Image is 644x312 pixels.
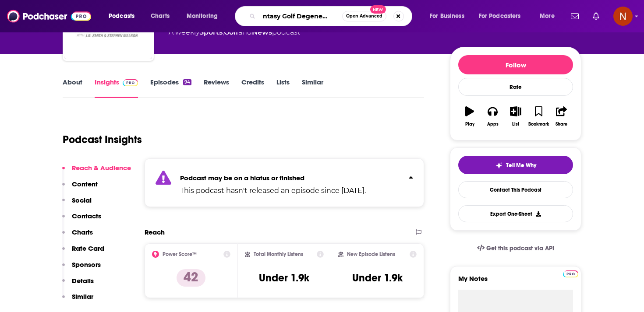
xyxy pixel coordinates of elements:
[302,78,323,98] a: Similar
[486,245,554,252] span: Get this podcast via API
[145,158,424,207] section: Click to expand status details
[259,9,342,23] input: Search podcasts, credits, & more...
[504,101,527,132] button: List
[589,9,603,24] a: Show notifications dropdown
[473,9,534,23] button: open menu
[556,122,567,127] div: Share
[567,9,582,24] a: Show notifications dropdown
[613,7,633,26] span: Logged in as AdelNBM
[72,212,101,220] p: Contacts
[347,251,395,257] h2: New Episode Listens
[512,122,519,127] div: List
[145,228,165,236] h2: Reach
[458,156,573,174] button: tell me why sparkleTell Me Why
[72,260,101,269] p: Sponsors
[259,271,309,284] h3: Under 1.9k
[481,101,504,132] button: Apps
[534,9,566,23] button: open menu
[72,228,93,236] p: Charts
[458,78,573,96] div: Rate
[241,78,264,98] a: Credits
[95,78,138,98] a: InsightsPodchaser Pro
[72,180,98,188] p: Content
[187,10,218,22] span: Monitoring
[72,164,131,172] p: Reach & Audience
[465,122,474,127] div: Play
[458,55,573,74] button: Follow
[528,122,549,127] div: Bookmark
[424,9,475,23] button: open menu
[370,5,386,14] span: New
[243,6,421,26] div: Search podcasts, credits, & more...
[109,10,134,22] span: Podcasts
[62,292,93,308] button: Similar
[180,174,304,182] strong: Podcast may be on a hiatus or finished
[506,162,536,169] span: Tell Me Why
[479,10,521,22] span: For Podcasters
[62,212,101,228] button: Contacts
[458,205,573,222] button: Export One-Sheet
[123,79,138,86] img: Podchaser Pro
[62,164,131,180] button: Reach & Audience
[346,14,382,18] span: Open Advanced
[495,162,502,169] img: tell me why sparkle
[177,269,205,287] p: 42
[169,27,300,38] div: A weekly podcast
[63,78,82,98] a: About
[62,260,101,277] button: Sponsors
[458,274,573,290] label: My Notes
[62,180,98,196] button: Content
[204,78,229,98] a: Reviews
[613,7,633,26] button: Show profile menu
[72,196,92,204] p: Social
[180,186,366,196] p: This podcast hasn't released an episode since [DATE].
[254,251,303,257] h2: Total Monthly Listens
[72,244,104,252] p: Rate Card
[342,11,386,21] button: Open AdvancedNew
[487,122,499,127] div: Apps
[151,10,170,22] span: Charts
[458,181,573,198] a: Contact This Podcast
[62,277,94,293] button: Details
[563,269,578,277] a: Pro website
[7,8,91,25] img: Podchaser - Follow, Share and Rate Podcasts
[470,238,561,259] a: Get this podcast via API
[540,10,555,22] span: More
[145,9,175,23] a: Charts
[550,101,573,132] button: Share
[430,10,464,22] span: For Business
[276,78,290,98] a: Lists
[563,270,578,277] img: Podchaser Pro
[72,277,94,285] p: Details
[103,9,146,23] button: open menu
[150,78,191,98] a: Episodes94
[352,271,403,284] h3: Under 1.9k
[63,133,142,146] h1: Podcast Insights
[183,79,191,85] div: 94
[527,101,550,132] button: Bookmark
[613,7,633,26] img: User Profile
[62,228,93,244] button: Charts
[163,251,197,257] h2: Power Score™
[62,196,92,212] button: Social
[62,244,104,260] button: Rate Card
[72,292,93,301] p: Similar
[180,9,229,23] button: open menu
[458,101,481,132] button: Play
